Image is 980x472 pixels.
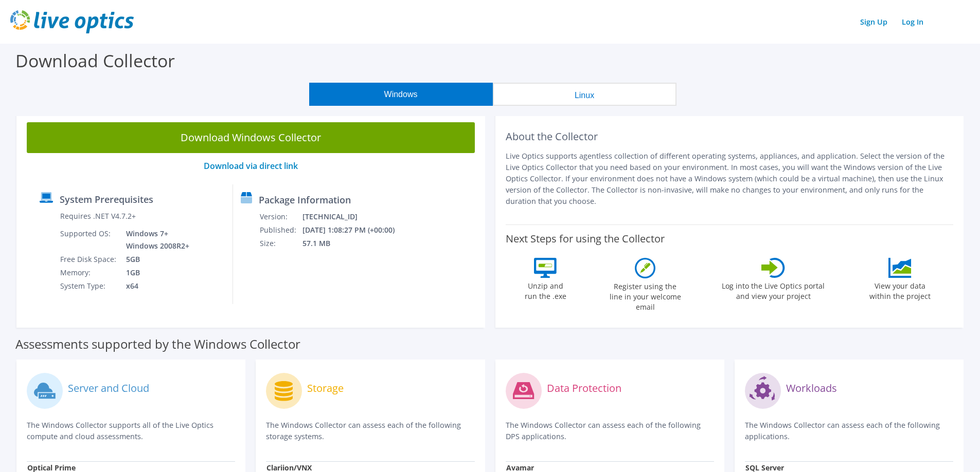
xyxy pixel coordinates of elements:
[259,210,302,223] td: Version:
[855,14,893,29] a: Sign Up
[506,150,954,207] p: Live Optics supports agentless collection of different operating systems, appliances, and applica...
[60,266,118,279] td: Memory:
[60,194,153,204] label: System Prerequisites
[118,279,191,293] td: x64
[27,420,235,442] p: The Windows Collector supports all of the Live Optics compute and cloud assessments.
[259,195,351,205] label: Package Information
[27,122,475,153] a: Download Windows Collector
[786,383,837,393] label: Workloads
[309,83,493,106] button: Windows
[506,420,714,442] p: The Windows Collector can assess each of the following DPS applications.
[506,130,954,143] h2: About the Collector
[68,383,149,393] label: Server and Cloud
[307,383,344,393] label: Storage
[506,233,665,245] label: Next Steps for using the Collector
[897,14,929,29] a: Log In
[15,339,300,349] label: Assessments supported by the Windows Collector
[266,420,474,442] p: The Windows Collector can assess each of the following storage systems.
[60,279,118,293] td: System Type:
[60,227,118,253] td: Supported OS:
[204,160,298,172] a: Download via direct link
[721,278,825,301] label: Log into the Live Optics portal and view your project
[118,253,191,266] td: 5GB
[10,10,134,33] img: live_optics_svg.svg
[493,83,676,106] button: Linux
[547,383,621,393] label: Data Protection
[522,278,569,301] label: Unzip and run the .exe
[745,420,953,442] p: The Windows Collector can assess each of the following applications.
[302,237,408,250] td: 57.1 MB
[863,278,937,301] label: View your data within the project
[118,227,191,253] td: Windows 7+ Windows 2008R2+
[259,237,302,250] td: Size:
[60,253,118,266] td: Free Disk Space:
[302,210,408,223] td: [TECHNICAL_ID]
[259,223,302,237] td: Published:
[118,266,191,279] td: 1GB
[607,278,684,312] label: Register using the line in your welcome email
[15,49,175,72] label: Download Collector
[302,223,408,237] td: [DATE] 1:08:27 PM (+00:00)
[60,211,136,221] label: Requires .NET V4.7.2+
